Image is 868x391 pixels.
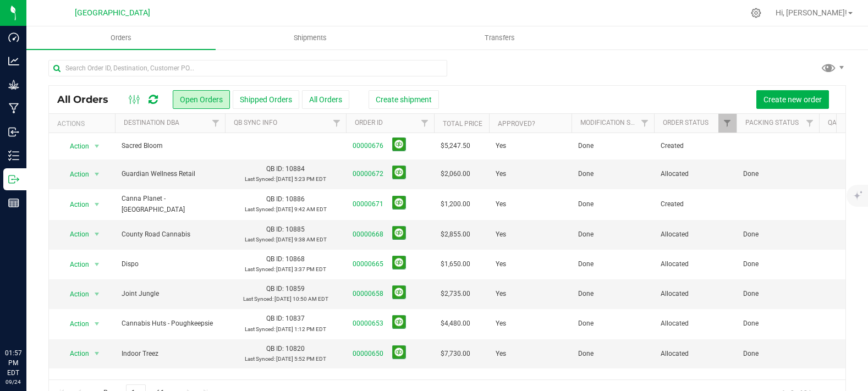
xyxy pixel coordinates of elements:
button: Shipped Orders [233,90,299,109]
span: 10868 [285,255,305,263]
span: Transfers [470,33,530,43]
span: Last Synced: [245,176,275,182]
button: All Orders [302,90,349,109]
a: Order Status [663,119,708,126]
span: Last Synced: [245,326,275,332]
span: Indoor Treez [122,349,218,359]
span: [DATE] 5:23 PM EDT [276,176,326,182]
inline-svg: Inventory [8,150,19,161]
span: Last Synced: [245,236,275,243]
span: 10859 [285,285,305,293]
span: Allocated [661,318,730,329]
span: Done [743,318,759,329]
span: $5,247.50 [441,141,470,151]
p: 01:57 PM EDT [5,348,21,378]
a: Filter [328,114,346,133]
a: Modification Status [580,119,650,126]
span: Action [60,316,90,332]
a: Orders [26,26,216,49]
span: $7,730.00 [441,349,470,359]
a: Filter [416,114,434,133]
a: 00000658 [353,289,383,299]
a: 00000650 [353,349,383,359]
span: Action [60,167,90,182]
span: [DATE] 5:52 PM EDT [276,356,326,362]
span: [DATE] 1:12 PM EDT [276,326,326,332]
span: Yes [496,169,506,179]
span: Cannabis Huts - Poughkeepsie [122,318,218,329]
span: select [90,197,104,212]
span: Done [578,349,594,359]
span: 10837 [285,315,305,322]
inline-svg: Analytics [8,56,19,67]
span: Done [743,169,759,179]
a: Shipments [216,26,405,49]
span: select [90,139,104,154]
span: $4,480.00 [441,318,470,329]
span: Yes [496,349,506,359]
a: QB Sync Info [234,119,277,126]
span: $1,200.00 [441,199,470,210]
span: Last Synced: [245,266,275,272]
iframe: Resource center [11,303,44,336]
span: Action [60,287,90,302]
a: 00000653 [353,318,383,329]
span: Done [578,169,594,179]
p: 09/24 [5,378,21,386]
a: Destination DBA [124,119,179,126]
span: Shipments [279,33,342,43]
span: Create shipment [376,95,432,104]
span: Created [661,141,730,151]
a: Order ID [355,119,383,126]
span: Action [60,139,90,154]
span: Done [743,289,759,299]
span: select [90,227,104,242]
span: Created [661,199,730,210]
span: 10885 [285,225,305,233]
button: Open Orders [173,90,230,109]
span: select [90,346,104,361]
span: Yes [496,229,506,240]
a: Total Price [443,120,482,128]
span: All Orders [57,93,119,106]
span: Done [578,141,594,151]
span: Action [60,257,90,272]
span: Last Synced: [245,356,275,362]
span: Allocated [661,259,730,269]
inline-svg: Reports [8,197,19,208]
span: $2,735.00 [441,289,470,299]
button: Create new order [756,90,829,109]
span: Canna Planet - [GEOGRAPHIC_DATA] [122,194,218,214]
span: Last Synced: [245,206,275,212]
a: 00000668 [353,229,383,240]
span: select [90,316,104,332]
a: 00000671 [353,199,383,210]
span: select [90,287,104,302]
span: Done [743,259,759,269]
span: Joint Jungle [122,289,218,299]
span: [DATE] 3:37 PM EDT [276,266,326,272]
span: $2,855.00 [441,229,470,240]
span: Done [578,259,594,269]
span: Orders [96,33,146,43]
span: Create new order [763,95,822,104]
inline-svg: Inbound [8,126,19,137]
span: Allocated [661,289,730,299]
span: Hi, [PERSON_NAME]! [776,8,847,17]
span: Action [60,227,90,242]
inline-svg: Manufacturing [8,103,19,114]
input: Search Order ID, Destination, Customer PO... [48,60,447,76]
span: 10884 [285,165,305,173]
span: Action [60,197,90,212]
span: Done [578,318,594,329]
a: 00000665 [353,259,383,269]
a: 00000676 [353,141,383,151]
span: Sacred Bloom [122,141,218,151]
span: 10886 [285,195,305,203]
a: Filter [636,114,654,133]
span: Action [60,346,90,361]
span: Guardian Wellness Retail [122,169,218,179]
span: Done [743,349,759,359]
div: Actions [57,120,111,128]
span: [DATE] 9:38 AM EDT [276,236,327,243]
